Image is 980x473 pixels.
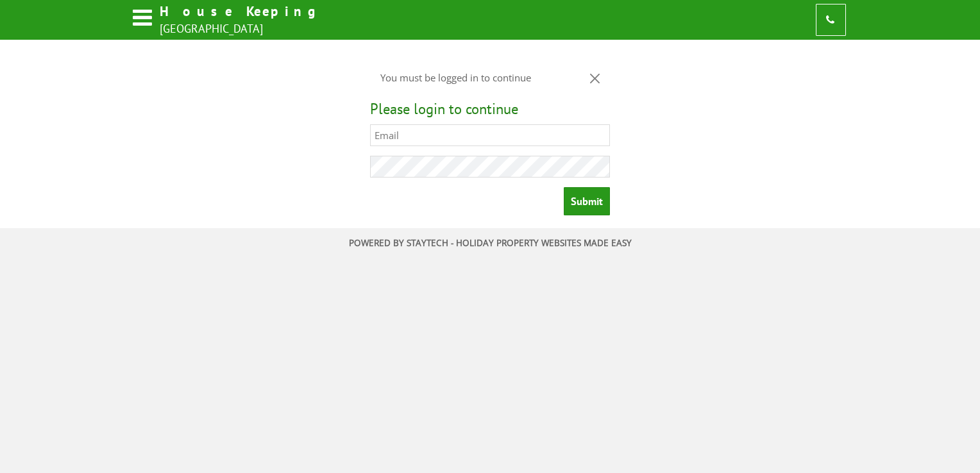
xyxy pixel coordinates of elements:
[564,187,610,215] input: Submit
[131,3,321,37] a: House Keeping [GEOGRAPHIC_DATA]
[370,61,609,94] div: You must be logged in to continue
[370,124,609,146] input: Email
[370,99,609,118] h2: Please login to continue
[349,237,632,249] a: Powered by StayTech - Holiday property websites made easy
[160,3,321,20] h1: House Keeping
[160,21,321,36] h2: [GEOGRAPHIC_DATA]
